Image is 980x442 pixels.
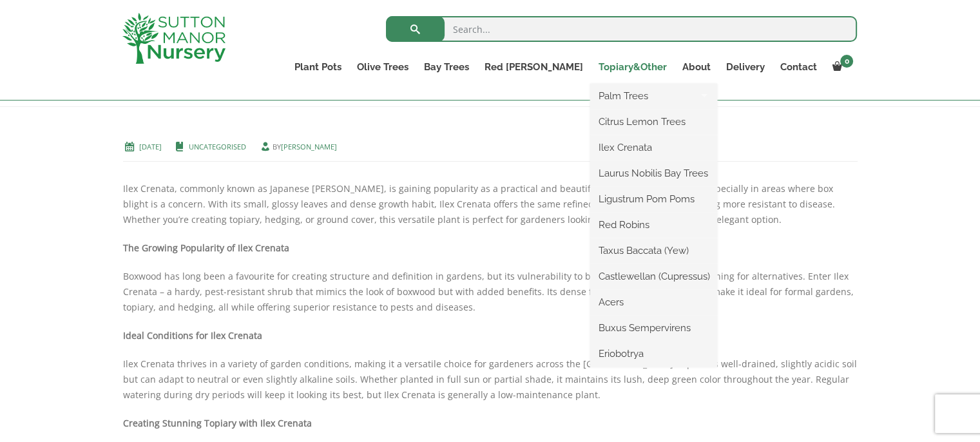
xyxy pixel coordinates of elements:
a: Topiary&Other [590,58,674,76]
a: Taxus Baccata (Yew) [590,241,717,260]
a: Delivery [718,58,772,76]
a: Castlewellan (Cupressus) [590,267,717,286]
a: Red Robins [590,215,717,235]
a: Red [PERSON_NAME] [477,58,590,76]
a: Olive Trees [349,58,416,76]
a: About [674,58,718,76]
strong: The Growing Popularity of Ilex Crenata [123,242,289,254]
strong: Creating Stunning Topiary with Ilex Crenata [123,417,312,429]
p: Ilex Crenata, commonly known as Japanese [PERSON_NAME], is gaining popularity as a practical and ... [123,133,858,227]
a: [PERSON_NAME] [281,142,337,151]
a: Eriobotrya [590,344,717,363]
p: Boxwood has long been a favourite for creating structure and definition in gardens, but its vulne... [123,269,858,315]
a: Uncategorised [189,142,246,151]
a: Buxus Sempervirens [590,318,717,338]
strong: Ideal Conditions for Ilex Crenata [123,329,262,341]
span: by [259,142,337,151]
a: Ligustrum Pom Poms [590,189,717,209]
input: Search... [386,16,857,42]
a: Plant Pots [287,58,349,76]
a: Contact [772,58,824,76]
a: Palm Trees [590,86,717,106]
a: Ilex Crenata [590,138,717,157]
a: Citrus Lemon Trees [590,112,717,131]
a: [DATE] [139,142,162,151]
img: logo [122,13,226,64]
a: Laurus Nobilis Bay Trees [590,164,717,183]
a: 0 [824,58,857,76]
a: Bay Trees [416,58,477,76]
span: 0 [840,55,853,68]
a: Acers [590,293,717,312]
p: Ilex Crenata thrives in a variety of garden conditions, making it a versatile choice for gardener... [123,356,858,403]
